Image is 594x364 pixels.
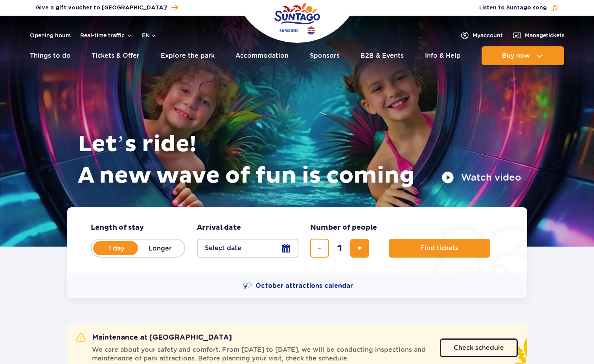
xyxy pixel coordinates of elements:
[235,46,289,65] a: Accommodation
[92,346,430,363] span: We care about your safety and comfort. From [DATE] to [DATE], we will be conducting inspections a...
[473,31,503,39] span: My account
[142,31,157,39] button: en
[310,46,340,65] a: Sponsors
[482,46,564,65] button: Buy now
[479,4,547,12] span: Listen to Suntago song
[460,31,503,40] a: Myaccount
[350,239,369,258] button: add ticket
[80,32,132,38] button: Real-time traffic
[502,52,530,59] span: Buy now
[420,245,458,252] span: Find tickets
[161,46,215,65] a: Explore the park
[360,46,404,65] a: B2B & Events
[479,4,559,12] button: Listen to Suntago song
[454,345,504,351] span: Check schedule
[76,333,232,342] h2: Maintenance at [GEOGRAPHIC_DATA]
[30,31,71,39] a: Opening hours
[94,240,139,256] label: 1 day
[36,4,167,12] span: Give a gift voucher to [GEOGRAPHIC_DATA]!
[138,240,183,256] label: Longer
[330,239,349,258] input: number of tickets
[310,239,329,258] button: remove ticket
[525,31,565,39] span: Manage tickets
[78,129,521,192] h1: Let’s ride! A new wave of fun is coming
[440,338,518,357] a: Check schedule
[441,171,521,184] button: Watch video
[243,281,353,291] a: October attractions calendar
[92,46,140,65] a: Tickets & Offer
[197,239,298,258] button: Select date
[425,46,461,65] a: Info & Help
[310,223,377,232] span: Number of people
[256,282,353,290] span: October attractions calendar
[67,207,527,273] form: Planning your visit to Park of Poland
[197,223,241,232] span: Arrival date
[512,31,565,40] a: Managetickets
[30,46,71,65] a: Things to do
[389,239,490,258] button: Find tickets
[36,2,178,13] a: Give a gift voucher to [GEOGRAPHIC_DATA]!
[91,223,144,232] span: Length of stay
